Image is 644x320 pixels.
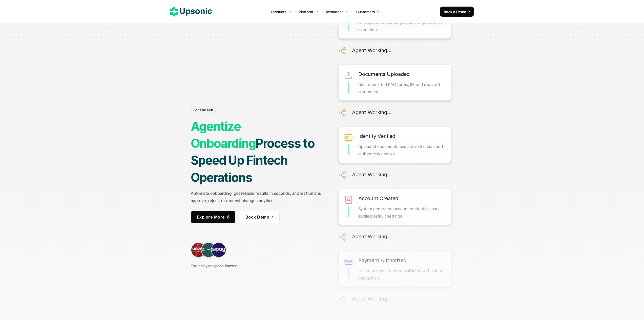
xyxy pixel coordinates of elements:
strong: Process to Speed Up Fintech Operations [191,136,317,185]
p: All required onboarding steps are queued for execution. [358,19,446,33]
h6: Account Created [358,194,398,203]
p: Customers [356,9,375,14]
a: Products [268,7,295,16]
p: User submitted KYC forms, ID, and required agreements. [358,81,446,96]
p: Explore More [197,213,225,221]
strong: Agentize Onboarding [191,119,256,151]
h6: Agent Working... [352,170,391,179]
iframe: Intercom live chat [627,303,639,315]
h6: Identity Verified [358,132,395,140]
h6: Agent Working... [352,46,391,55]
p: For FinTech [194,107,213,113]
h6: Agent Working... [352,294,391,303]
p: Trusted by top global fintechs [191,263,238,269]
a: Explore More [191,211,235,223]
p: Resources [326,9,344,14]
h6: Documents Uploaded [358,70,409,78]
p: Book Demo [245,213,269,221]
h6: Agent Working... [352,232,391,241]
p: Book a Demo [444,9,466,14]
h6: Payment Authorized [358,256,406,265]
strong: Automate onboarding, get reliable results in seconds, and let humans approve, reject, or request ... [191,191,322,203]
p: Linked payment method validated with a test transaction. [358,267,446,282]
h6: Agent Working... [352,108,391,117]
a: Book Demo [239,211,279,223]
p: Platform [299,9,313,14]
p: System generated account credentials and applied default settings. [358,205,446,220]
p: Products [271,9,286,14]
p: Uploaded documents passed verification and authenticity checks. [358,143,446,158]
